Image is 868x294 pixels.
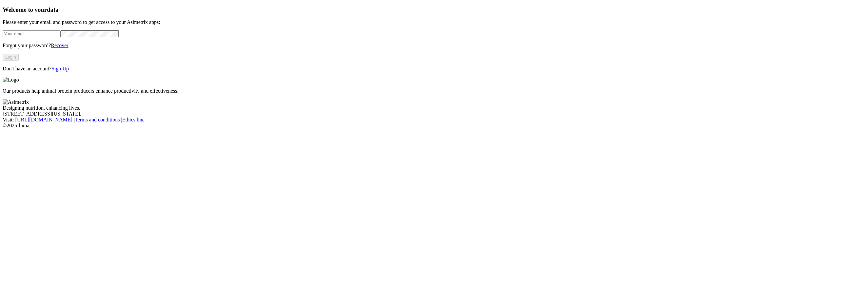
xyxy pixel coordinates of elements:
div: Visit : | | [3,117,865,123]
div: Designing nutrition, enhancing lives. [3,105,865,111]
img: Logo [3,77,19,83]
button: Login [3,54,19,61]
p: Forgot your password? [3,43,865,48]
div: © 2025 Iluma [3,123,865,129]
a: Recover [51,43,68,48]
a: Ethics line [122,117,145,122]
div: [STREET_ADDRESS][US_STATE]. [3,111,865,117]
a: Terms and conditions [75,117,120,122]
span: data [47,6,58,13]
a: [URL][DOMAIN_NAME] [15,117,72,122]
h3: Welcome to your [3,6,865,13]
p: Our products help animal protein producers enhance productivity and effectiveness. [3,88,865,94]
p: Don't have an account? [3,66,865,72]
input: Your email [3,30,61,37]
img: Asimetrix [3,99,29,105]
a: Sign Up [51,66,69,71]
p: Please enter your email and password to get access to your Asimetrix apps: [3,19,865,25]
